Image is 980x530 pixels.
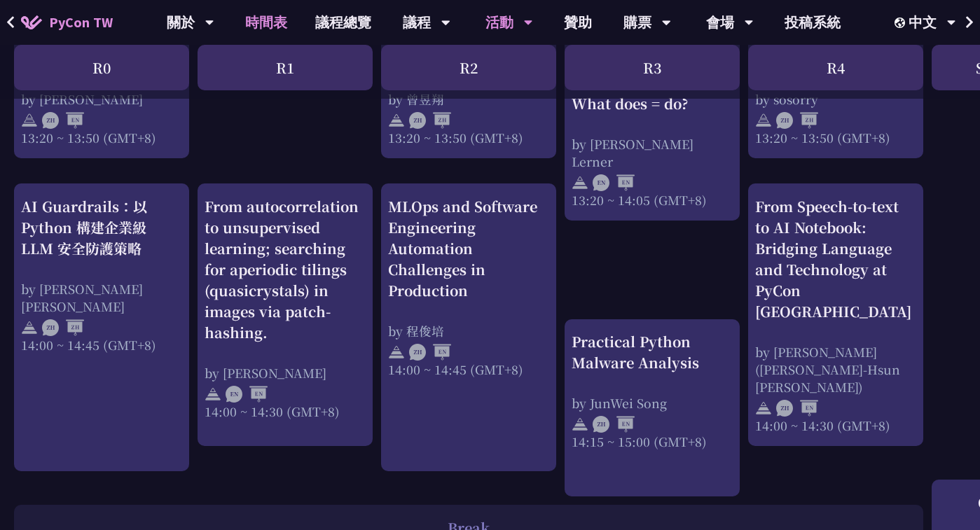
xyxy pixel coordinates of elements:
[572,331,733,484] a: Practical Python Malware Analysis by JunWei Song 14:15 ~ 15:00 (GMT+8)
[593,174,635,190] img: ENEN.5a408d1.svg
[565,45,740,90] div: R3
[226,386,268,403] img: ENEN.5a408d1.svg
[381,45,556,90] div: R2
[42,112,84,129] img: ZHEN.371966e.svg
[21,196,182,259] div: AI Guardrails：以 Python 構建企業級 LLM 安全防護策略
[572,134,733,169] div: by [PERSON_NAME] Lerner
[49,12,113,33] span: PyCon TW
[205,403,366,420] div: 14:00 ~ 14:30 (GMT+8)
[388,129,549,146] div: 13:20 ~ 13:50 (GMT+8)
[388,90,549,108] div: by 曾昱翔
[21,90,182,108] div: by [PERSON_NAME]
[388,361,549,378] div: 14:00 ~ 14:45 (GMT+8)
[205,196,366,343] div: From autocorrelation to unsupervised learning; searching for aperiodic tilings (quasicrystals) in...
[21,15,42,29] img: Home icon of PyCon TW 2025
[388,196,549,301] div: MLOps and Software Engineering Automation Challenges in Production
[388,112,405,129] img: svg+xml;base64,PHN2ZyB4bWxucz0iaHR0cDovL3d3dy53My5vcmcvMjAwMC9zdmciIHdpZHRoPSIyNCIgaGVpZ2h0PSIyNC...
[755,129,916,146] div: 13:20 ~ 13:50 (GMT+8)
[572,416,588,433] img: svg+xml;base64,PHN2ZyB4bWxucz0iaHR0cDovL3d3dy53My5vcmcvMjAwMC9zdmciIHdpZHRoPSIyNCIgaGVpZ2h0PSIyNC...
[755,400,772,417] img: svg+xml;base64,PHN2ZyB4bWxucz0iaHR0cDovL3d3dy53My5vcmcvMjAwMC9zdmciIHdpZHRoPSIyNCIgaGVpZ2h0PSIyNC...
[593,416,635,433] img: ZHEN.371966e.svg
[21,196,182,459] a: AI Guardrails：以 Python 構建企業級 LLM 安全防護策略 by [PERSON_NAME] [PERSON_NAME] 14:00 ~ 14:45 (GMT+8)
[205,386,221,403] img: svg+xml;base64,PHN2ZyB4bWxucz0iaHR0cDovL3d3dy53My5vcmcvMjAwMC9zdmciIHdpZHRoPSIyNCIgaGVpZ2h0PSIyNC...
[572,394,733,412] div: by JunWei Song
[388,344,405,361] img: svg+xml;base64,PHN2ZyB4bWxucz0iaHR0cDovL3d3dy53My5vcmcvMjAwMC9zdmciIHdpZHRoPSIyNCIgaGVpZ2h0PSIyNC...
[21,280,182,315] div: by [PERSON_NAME] [PERSON_NAME]
[21,112,38,129] img: svg+xml;base64,PHN2ZyB4bWxucz0iaHR0cDovL3d3dy53My5vcmcvMjAwMC9zdmciIHdpZHRoPSIyNCIgaGVpZ2h0PSIyNC...
[409,112,451,129] img: ZHZH.38617ef.svg
[572,190,733,208] div: 13:20 ~ 14:05 (GMT+8)
[748,45,923,90] div: R4
[755,90,916,108] div: by sosorry
[572,92,733,113] div: What does = do?
[388,322,549,340] div: by 程俊培
[755,417,916,434] div: 14:00 ~ 14:30 (GMT+8)
[205,196,366,434] a: From autocorrelation to unsupervised learning; searching for aperiodic tilings (quasicrystals) in...
[776,400,818,417] img: ZHEN.371966e.svg
[14,45,189,90] div: R0
[572,433,733,450] div: 14:15 ~ 15:00 (GMT+8)
[42,319,84,336] img: ZHZH.38617ef.svg
[776,112,818,129] img: ZHZH.38617ef.svg
[198,45,373,90] div: R1
[755,343,916,396] div: by [PERSON_NAME]([PERSON_NAME]-Hsun [PERSON_NAME])
[7,5,127,40] a: PyCon TW
[409,344,451,361] img: ZHEN.371966e.svg
[755,196,916,434] a: From Speech-to-text to AI Notebook: Bridging Language and Technology at PyCon [GEOGRAPHIC_DATA] b...
[572,174,588,190] img: svg+xml;base64,PHN2ZyB4bWxucz0iaHR0cDovL3d3dy53My5vcmcvMjAwMC9zdmciIHdpZHRoPSIyNCIgaGVpZ2h0PSIyNC...
[21,336,182,354] div: 14:00 ~ 14:45 (GMT+8)
[205,364,366,382] div: by [PERSON_NAME]
[755,196,916,322] div: From Speech-to-text to AI Notebook: Bridging Language and Technology at PyCon [GEOGRAPHIC_DATA]
[21,319,38,336] img: svg+xml;base64,PHN2ZyB4bWxucz0iaHR0cDovL3d3dy53My5vcmcvMjAwMC9zdmciIHdpZHRoPSIyNCIgaGVpZ2h0PSIyNC...
[572,331,733,373] div: Practical Python Malware Analysis
[388,196,549,459] a: MLOps and Software Engineering Automation Challenges in Production by 程俊培 14:00 ~ 14:45 (GMT+8)
[21,129,182,146] div: 13:20 ~ 13:50 (GMT+8)
[895,18,909,28] img: Locale Icon
[755,112,772,129] img: svg+xml;base64,PHN2ZyB4bWxucz0iaHR0cDovL3d3dy53My5vcmcvMjAwMC9zdmciIHdpZHRoPSIyNCIgaGVpZ2h0PSIyNC...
